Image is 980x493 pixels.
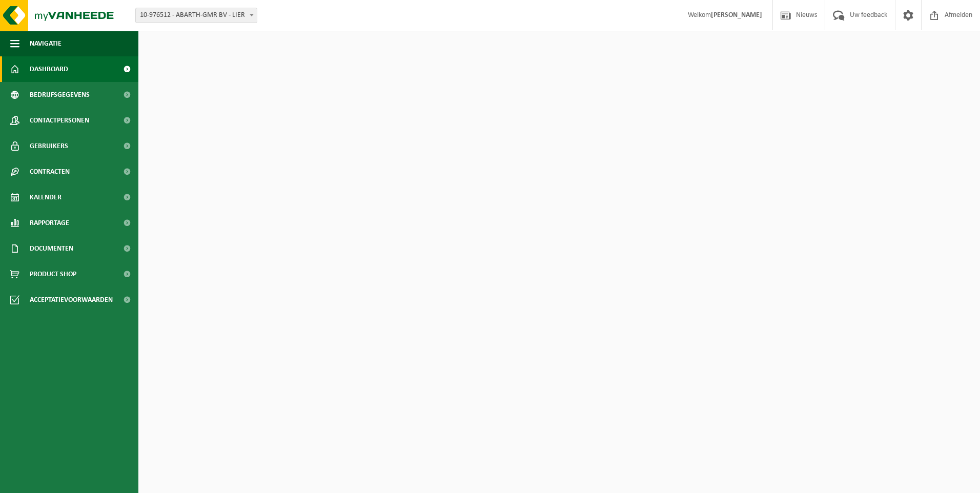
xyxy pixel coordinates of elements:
[30,184,62,210] span: Kalender
[30,82,90,108] span: Bedrijfsgegevens
[30,133,68,159] span: Gebruikers
[30,31,62,56] span: Navigatie
[136,8,257,23] span: 10-976512 - ABARTH-GMR BV - LIER
[30,210,69,236] span: Rapportage
[30,108,89,133] span: Contactpersonen
[711,11,762,19] strong: [PERSON_NAME]
[30,287,113,313] span: Acceptatievoorwaarden
[30,236,73,261] span: Documenten
[135,8,257,23] span: 10-976512 - ABARTH-GMR BV - LIER
[30,159,70,184] span: Contracten
[30,261,76,287] span: Product Shop
[30,56,68,82] span: Dashboard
